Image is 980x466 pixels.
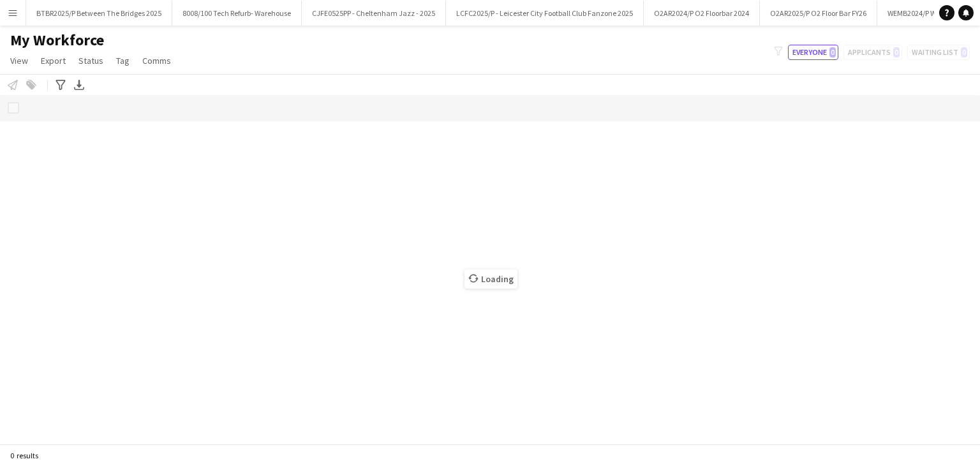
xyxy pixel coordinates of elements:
a: Tag [111,52,135,69]
button: O2AR2025/P O2 Floor Bar FY26 [760,1,877,26]
span: Comms [142,55,171,66]
a: Export [36,52,71,69]
button: Everyone0 [788,45,838,60]
span: My Workforce [10,31,104,50]
a: Status [73,52,108,69]
span: Loading [464,269,517,289]
button: CJFE0525PP - Cheltenham Jazz - 2025 [302,1,446,26]
a: View [5,52,33,69]
a: Comms [137,52,176,69]
button: LCFC2025/P - Leicester City Football Club Fanzone 2025 [446,1,644,26]
span: 0 [829,47,836,57]
span: Export [41,55,66,66]
button: 8008/100 Tech Refurb- Warehouse [172,1,302,26]
button: BTBR2025/P Between The Bridges 2025 [26,1,172,26]
span: Status [78,55,103,66]
app-action-btn: Advanced filters [53,77,68,93]
app-action-btn: Export XLSX [71,77,87,93]
span: Tag [116,55,130,66]
button: O2AR2024/P O2 Floorbar 2024 [644,1,760,26]
span: View [10,55,28,66]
